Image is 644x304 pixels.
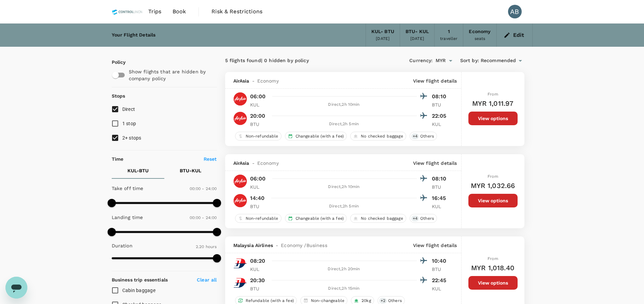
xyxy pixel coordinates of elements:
div: [DATE] [376,35,389,42]
p: Time [112,156,124,162]
p: BTU [250,121,267,128]
p: View flight details [413,242,457,249]
span: - [249,160,257,167]
img: AK [233,194,247,207]
div: Direct , 2h 10min [271,101,417,108]
span: Sort by : [460,57,479,64]
span: Non-refundable [243,216,281,221]
img: Control Union Malaysia Sdn. Bhd. [112,4,143,19]
div: No checked baggage [350,214,406,223]
p: Show flights that are hidden by company policy [129,68,212,82]
span: 00:00 - 24:00 [190,215,217,220]
strong: Business trip essentials [112,277,168,283]
div: 1 [448,28,450,35]
span: AirAsia [233,160,249,167]
div: Non-refundable [235,214,282,223]
span: Cabin baggage [122,288,155,293]
div: Direct , 2h 20min [271,266,417,273]
span: Others [417,216,437,221]
p: Reset [204,156,217,162]
p: BTU [250,203,267,210]
div: Non-refundable [235,132,282,141]
span: + 2 [379,298,387,304]
span: Recommended [481,57,516,64]
img: MH [233,257,247,270]
p: 08:10 [432,175,449,183]
h6: MYR 1,018.40 [471,262,515,273]
p: View flight details [413,160,457,167]
h6: MYR 1,011.97 [472,98,514,109]
span: From [488,92,498,97]
span: Business [306,242,327,249]
div: +4Others [410,214,437,223]
p: KUL - BTU [127,167,149,174]
p: KUL [432,121,449,128]
span: - [273,242,281,249]
div: [DATE] [410,35,424,42]
div: Your Flight Details [112,31,156,39]
div: Changeable (with a fee) [285,132,347,141]
span: Direct [122,106,135,112]
div: AB [508,5,522,18]
span: + 4 [411,133,419,139]
span: From [488,256,498,261]
p: KUL [250,266,267,273]
span: 00:00 - 24:00 [190,186,217,191]
p: 08:20 [250,257,265,265]
p: 22:45 [432,276,449,285]
span: Trips [148,8,162,16]
span: Currency : [409,57,433,64]
p: 16:45 [432,194,449,202]
p: BTU - KUL [180,167,201,174]
p: 20:00 [250,112,265,120]
button: View options [468,194,518,207]
p: BTU [432,184,449,190]
span: Malaysia Airlines [233,242,273,249]
div: seats [475,35,485,42]
p: BTU [432,266,449,273]
p: KUL [432,285,449,292]
p: KUL [250,101,267,108]
img: AK [233,174,247,188]
p: BTU [250,285,267,292]
img: AK [233,112,247,125]
button: Open [446,56,455,66]
span: Book [173,8,186,16]
span: Risk & Restrictions [211,8,262,16]
p: 06:00 [250,92,266,101]
strong: Stops [112,93,125,99]
p: KUL [432,203,449,210]
span: Others [385,298,405,304]
div: Direct , 2h 15min [271,285,417,292]
p: View flight details [413,77,457,84]
button: View options [468,112,518,125]
p: 08:10 [432,92,449,101]
span: Non-changeable [308,298,347,304]
div: Direct , 2h 5min [271,121,417,128]
span: Economy [257,160,279,167]
span: Non-refundable [243,133,281,139]
div: Direct , 2h 10min [271,184,417,190]
span: Refundable (with a fee) [243,298,297,304]
span: Economy [257,77,279,84]
p: BTU [432,101,449,108]
div: 5 flights found | 0 hidden by policy [225,57,375,64]
span: Others [417,133,437,139]
button: View options [468,276,518,290]
p: Duration [112,242,133,249]
iframe: Button to launch messaging window, conversation in progress [5,277,27,299]
span: + 4 [411,216,419,221]
p: 06:00 [250,175,266,183]
p: Clear all [197,276,217,283]
button: Edit [502,30,527,41]
img: AK [233,92,247,106]
div: No checked baggage [350,132,406,141]
p: 14:40 [250,194,265,202]
span: 1 stop [122,121,136,126]
div: Changeable (with a fee) [285,214,347,223]
div: BTU - KUL [406,28,429,35]
div: Economy [469,28,491,35]
h6: MYR 1,032.66 [471,180,515,191]
span: Economy / [281,242,306,249]
div: Direct , 2h 5min [271,203,417,210]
